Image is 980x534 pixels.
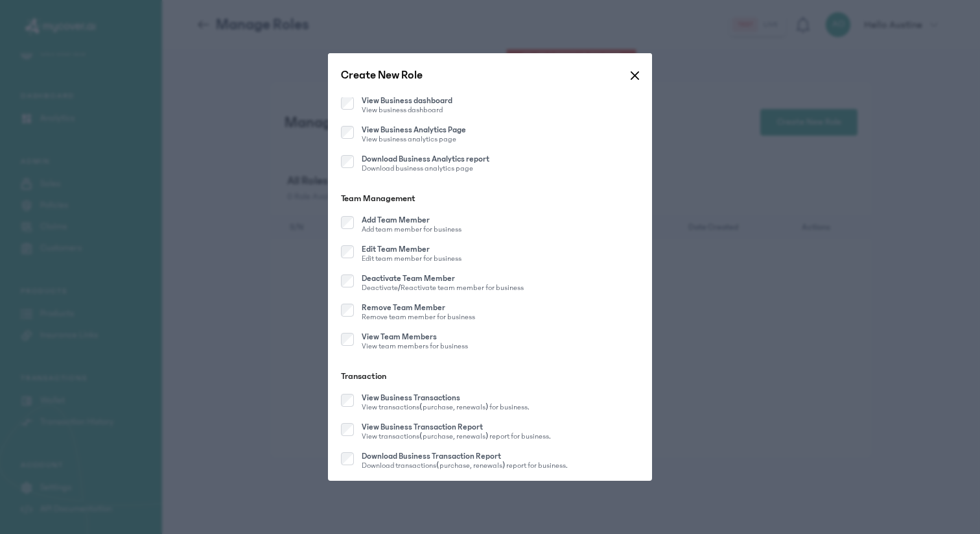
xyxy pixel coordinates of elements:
[362,134,466,145] p: View business analytics page
[362,225,461,235] p: Add team member for business
[362,216,461,225] p: Add Team Member
[362,461,568,471] p: Download transactions(purchase, renewals) report for business.
[362,333,468,341] p: View Team Members
[341,66,423,84] p: Create New Role
[362,394,530,402] p: View Business Transactions
[362,274,524,283] p: Deactivate Team Member
[362,431,551,442] p: View transactions(purchase, renewals) report for business.
[341,370,639,383] p: Transaction
[341,192,639,206] p: Team Management
[362,245,461,254] p: Edit Team Member
[362,254,461,264] p: Edit team member for business
[362,304,475,312] p: Remove Team Member
[362,155,489,164] p: Download Business Analytics report
[362,164,489,174] p: Download business analytics page
[362,126,466,134] p: View Business Analytics Page
[362,97,452,105] p: View Business dashboard
[362,105,452,115] p: View business dashboard
[362,341,468,352] p: View team members for business
[362,423,551,431] p: View Business Transaction Report
[362,452,568,461] p: Download Business Transaction Report
[362,312,475,322] p: Remove team member for business
[362,283,524,293] p: Deactivate/Reactivate team member for business
[362,402,530,413] p: View transactions(purchase, renewals) for business.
